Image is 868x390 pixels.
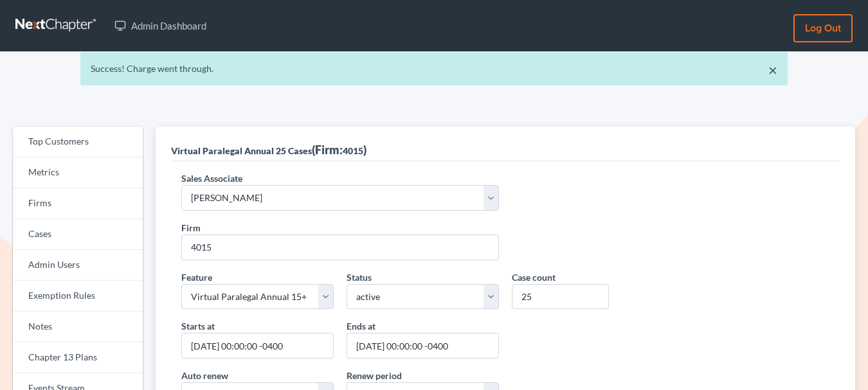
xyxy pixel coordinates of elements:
a: Metrics [13,157,143,188]
input: 1234 [181,235,499,260]
a: × [768,62,777,78]
a: Log out [793,14,853,42]
label: Firm [181,221,201,235]
span: Virtual Paralegal Annual 25 Cases [171,145,312,156]
label: Sales Associate [181,172,242,185]
a: Notes [13,312,143,342]
div: Success! Charge went through. [91,62,777,75]
a: Cases [13,219,143,250]
a: Admin Dashboard [108,14,213,37]
label: Starts at [181,319,215,333]
input: MM/DD/YYYY [347,333,499,359]
a: Firms [13,188,143,219]
label: Renew period [347,369,402,382]
label: Case count [512,270,556,284]
label: Status [347,270,372,284]
a: Exemption Rules [13,281,143,312]
input: MM/DD/YYYY [181,333,334,359]
a: Chapter 13 Plans [13,342,143,373]
a: Admin Users [13,250,143,281]
label: Ends at [347,319,375,333]
span: 4015 [343,145,363,156]
label: Auto renew [181,369,228,382]
a: Top Customers [13,127,143,157]
div: (Firm: ) [171,142,366,157]
input: 0 [512,284,609,310]
label: Feature [181,270,212,284]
